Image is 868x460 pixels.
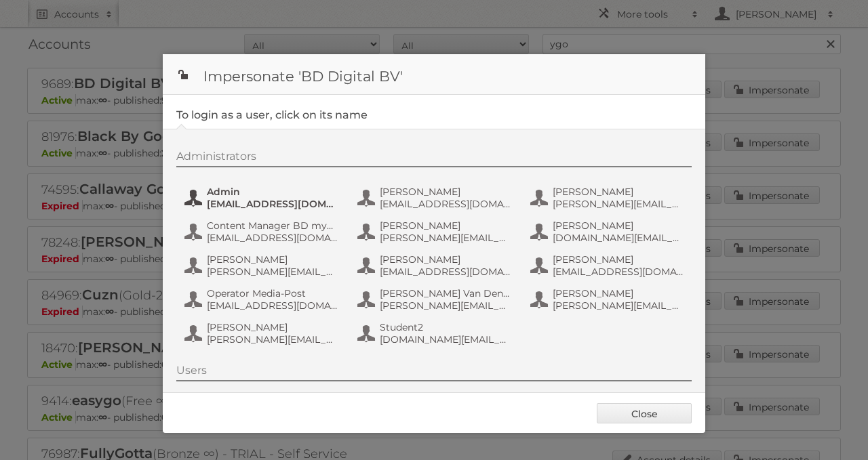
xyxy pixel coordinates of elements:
[529,252,688,279] button: [PERSON_NAME] [EMAIL_ADDRESS][DOMAIN_NAME]
[553,287,684,299] span: [PERSON_NAME]
[207,232,338,244] span: [EMAIL_ADDRESS][DOMAIN_NAME]
[553,299,684,312] span: [PERSON_NAME][EMAIL_ADDRESS][PERSON_NAME][DOMAIN_NAME]
[207,287,338,299] span: Operator Media-Post
[207,253,338,266] span: [PERSON_NAME]
[356,252,515,279] button: [PERSON_NAME] [EMAIL_ADDRESS][DOMAIN_NAME]
[356,286,515,313] button: [PERSON_NAME] Van Den [PERSON_NAME] [PERSON_NAME][EMAIL_ADDRESS][PERSON_NAME][DOMAIN_NAME]
[176,108,368,121] legend: To login as a user, click on its name
[529,184,688,211] button: [PERSON_NAME] [PERSON_NAME][EMAIL_ADDRESS][DOMAIN_NAME]
[553,253,684,266] span: [PERSON_NAME]
[183,252,342,279] button: [PERSON_NAME] [PERSON_NAME][EMAIL_ADDRESS][DOMAIN_NAME]
[380,321,511,333] span: Student2
[183,320,342,347] button: [PERSON_NAME] [PERSON_NAME][EMAIL_ADDRESS][DOMAIN_NAME]
[207,321,338,333] span: [PERSON_NAME]
[380,266,511,278] span: [EMAIL_ADDRESS][DOMAIN_NAME]
[207,219,338,232] span: Content Manager BD myShopi
[163,54,705,95] h1: Impersonate 'BD Digital BV'
[207,266,338,278] span: [PERSON_NAME][EMAIL_ADDRESS][DOMAIN_NAME]
[553,219,684,232] span: [PERSON_NAME]
[207,198,338,210] span: [EMAIL_ADDRESS][DOMAIN_NAME]
[207,333,338,346] span: [PERSON_NAME][EMAIL_ADDRESS][DOMAIN_NAME]
[553,232,684,244] span: [DOMAIN_NAME][EMAIL_ADDRESS][DOMAIN_NAME]
[176,150,692,167] div: Administrators
[529,286,688,313] button: [PERSON_NAME] [PERSON_NAME][EMAIL_ADDRESS][PERSON_NAME][DOMAIN_NAME]
[553,186,684,198] span: [PERSON_NAME]
[356,218,515,245] button: [PERSON_NAME] [PERSON_NAME][EMAIL_ADDRESS][DOMAIN_NAME]
[380,299,511,312] span: [PERSON_NAME][EMAIL_ADDRESS][PERSON_NAME][DOMAIN_NAME]
[183,184,342,211] button: Admin [EMAIL_ADDRESS][DOMAIN_NAME]
[207,186,338,198] span: Admin
[380,253,511,266] span: [PERSON_NAME]
[380,219,511,232] span: [PERSON_NAME]
[176,364,692,381] div: Users
[380,232,511,244] span: [PERSON_NAME][EMAIL_ADDRESS][DOMAIN_NAME]
[356,320,515,347] button: Student2 [DOMAIN_NAME][EMAIL_ADDRESS][DOMAIN_NAME]
[380,186,511,198] span: [PERSON_NAME]
[553,198,684,210] span: [PERSON_NAME][EMAIL_ADDRESS][DOMAIN_NAME]
[356,184,515,211] button: [PERSON_NAME] [EMAIL_ADDRESS][DOMAIN_NAME]
[380,333,511,346] span: [DOMAIN_NAME][EMAIL_ADDRESS][DOMAIN_NAME]
[597,403,692,423] a: Close
[183,286,342,313] button: Operator Media-Post [EMAIL_ADDRESS][DOMAIN_NAME]
[553,266,684,278] span: [EMAIL_ADDRESS][DOMAIN_NAME]
[380,198,511,210] span: [EMAIL_ADDRESS][DOMAIN_NAME]
[529,218,688,245] button: [PERSON_NAME] [DOMAIN_NAME][EMAIL_ADDRESS][DOMAIN_NAME]
[183,218,342,245] button: Content Manager BD myShopi [EMAIL_ADDRESS][DOMAIN_NAME]
[380,287,511,299] span: [PERSON_NAME] Van Den [PERSON_NAME]
[207,299,338,312] span: [EMAIL_ADDRESS][DOMAIN_NAME]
